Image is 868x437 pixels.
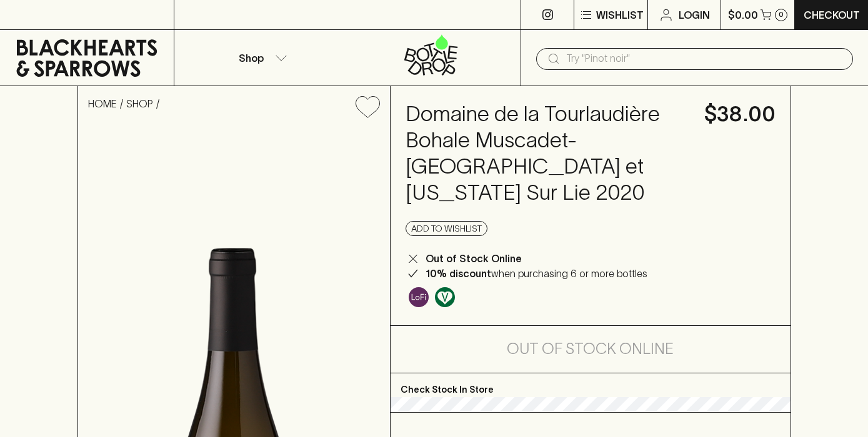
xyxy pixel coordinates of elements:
p: 0 [779,11,784,18]
p: when purchasing 6 or more bottles [426,266,647,281]
a: HOME [88,98,117,109]
p: Out of Stock Online [426,251,522,266]
input: Try "Pinot noir" [566,49,843,69]
a: SHOP [126,98,153,109]
h4: Domaine de la Tourlaudière Bohale Muscadet-[GEOGRAPHIC_DATA] et [US_STATE] Sur Lie 2020 [406,101,689,206]
p: Check Stock In Store [391,373,791,397]
button: Add to wishlist [351,91,385,123]
a: Some may call it natural, others minimum intervention, either way, it’s hands off & maybe even a ... [406,284,432,310]
h4: $38.00 [704,101,776,127]
p: Login [679,7,710,22]
a: Made without the use of any animal products. [432,284,458,310]
p: Wishlist [596,7,644,22]
p: $0.00 [728,7,758,22]
h5: Out of Stock Online [507,339,674,359]
img: Vegan [435,287,455,307]
button: Add to wishlist [406,221,487,236]
b: 10% discount [426,268,491,279]
button: Shop [174,30,347,86]
p: ⠀ [174,7,185,22]
p: Shop [239,51,264,66]
p: Checkout [804,7,860,22]
img: Lo-Fi [409,287,429,307]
